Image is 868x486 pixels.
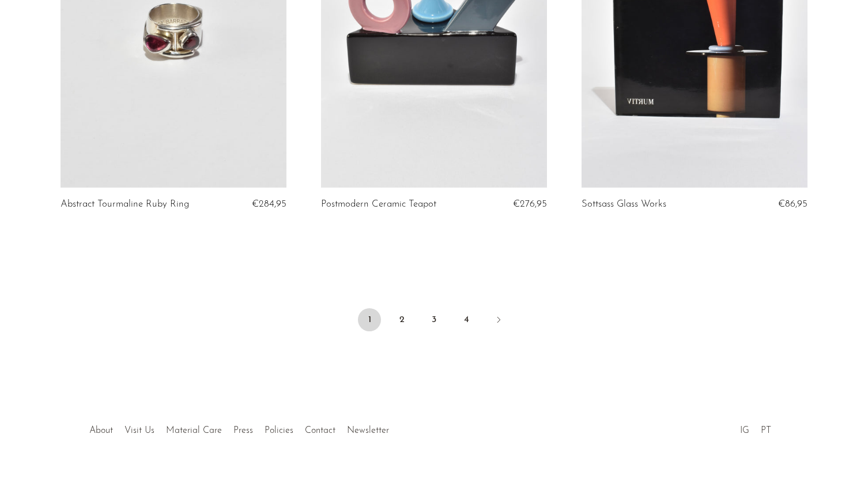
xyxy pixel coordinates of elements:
a: Abstract Tourmaline Ruby Ring [61,199,189,210]
a: 2 [390,308,413,331]
a: Visit Us [124,426,154,435]
a: Next [487,308,510,334]
span: €276,95 [513,199,547,209]
a: Contact [305,426,335,435]
a: 4 [455,308,478,331]
a: Material Care [166,426,222,435]
ul: Quick links [84,417,395,439]
a: PT [761,426,771,435]
a: Postmodern Ceramic Teapot [321,199,436,210]
a: Policies [265,426,293,435]
a: 3 [422,308,446,331]
span: €86,95 [778,199,807,209]
ul: Social Medias [734,417,777,439]
span: 1 [358,308,381,331]
span: €284,95 [252,199,286,209]
a: IG [740,426,749,435]
a: Sottsass Glass Works [582,199,666,210]
a: Press [233,426,253,435]
a: About [89,426,113,435]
